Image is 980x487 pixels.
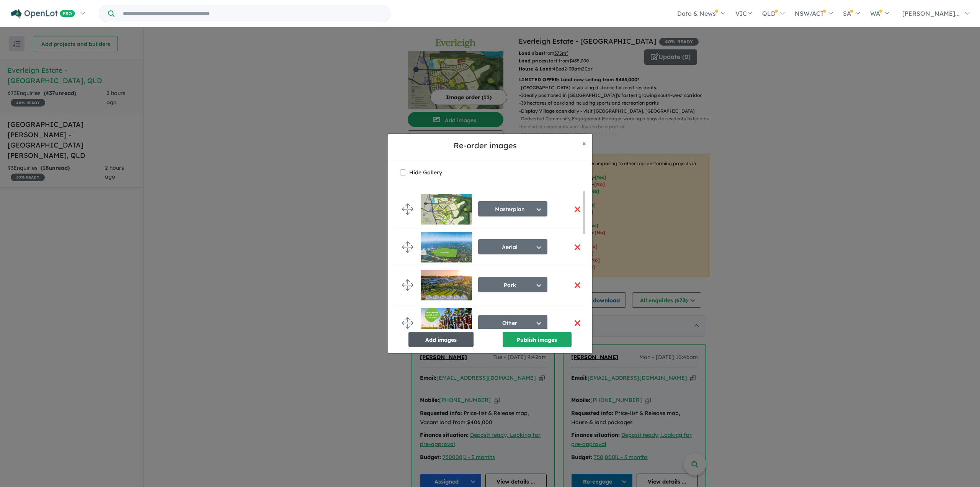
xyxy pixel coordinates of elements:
img: Everleigh%20Estate%20-%20Greenbank___1729494291_2.png [421,308,472,338]
span: [PERSON_NAME]... [902,10,960,17]
h5: Re-order images [394,140,576,151]
img: drag.svg [402,317,413,329]
input: Try estate name, suburb, builder or developer [116,5,389,22]
button: Park [478,277,547,292]
button: Masterplan [478,201,547,216]
button: Other [478,315,547,330]
button: Publish images [503,332,572,347]
button: Aerial [478,239,547,254]
img: Everleigh%20Estate%20-%20Greenbank___1729494291.png [421,270,472,300]
img: drag.svg [402,203,413,215]
span: × [582,139,586,148]
img: drag.svg [402,241,413,253]
img: Everleigh%20Estate%20-%20Greenbank___1729494291_0.png [421,232,472,262]
button: Add images [408,332,474,347]
img: Everleigh%20Estate%20-%20Greenbank___1732755621.png [421,194,472,225]
label: Hide Gallery [409,167,442,178]
img: drag.svg [402,279,413,291]
img: Openlot PRO Logo White [11,9,75,19]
